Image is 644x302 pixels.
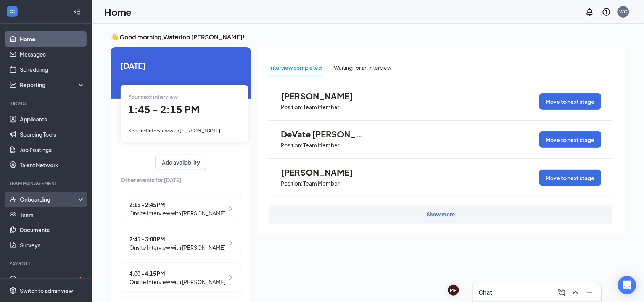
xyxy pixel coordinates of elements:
[20,272,85,287] a: PayrollCrown
[281,129,365,139] span: DeVate [PERSON_NAME]
[583,286,596,299] button: Minimize
[557,288,567,297] svg: ComposeMessage
[450,287,457,294] div: MP
[128,93,178,100] span: Your next interview
[129,200,225,209] span: 2:15 - 2:45 PM
[9,100,84,107] div: Hiring
[303,142,340,149] p: Team Member
[303,180,340,187] p: Team Member
[20,62,85,77] a: Scheduling
[620,8,628,15] div: WC
[585,7,594,16] svg: Notifications
[20,157,85,173] a: Talent Network
[20,237,85,253] a: Surveys
[9,195,17,203] svg: UserCheck
[9,180,84,187] div: Team Management
[281,142,303,149] p: Position:
[121,60,241,71] span: [DATE]
[539,131,601,148] button: Move to next stage
[269,63,322,72] div: Interview completed
[128,103,200,116] span: 1:45 - 2:15 PM
[20,127,85,142] a: Sourcing Tools
[121,176,241,184] span: Other events for [DATE]
[9,260,84,267] div: Payroll
[571,288,580,297] svg: ChevronUp
[128,128,220,134] span: Second Interview with [PERSON_NAME]
[20,47,85,62] a: Messages
[20,81,85,89] div: Reporting
[20,142,85,157] a: Job Postings
[427,210,456,218] div: Show more
[539,170,601,186] button: Move to next stage
[570,286,582,299] button: ChevronUp
[281,103,303,111] p: Position:
[20,222,85,237] a: Documents
[129,278,225,286] span: Onsite Interview with [PERSON_NAME]
[129,243,225,252] span: Onsite Interview with [PERSON_NAME]
[539,93,601,110] button: Move to next stage
[20,287,73,294] div: Switch to admin view
[281,167,365,177] span: [PERSON_NAME]
[281,91,365,101] span: [PERSON_NAME]
[8,8,16,15] svg: WorkstreamLogo
[20,31,85,47] a: Home
[105,5,132,18] h1: Home
[479,288,493,297] h3: Chat
[20,111,85,127] a: Applicants
[281,180,303,187] p: Position:
[303,103,340,111] p: Team Member
[20,195,79,203] div: Onboarding
[585,288,594,297] svg: Minimize
[9,81,17,89] svg: Analysis
[20,207,85,222] a: Team
[9,287,17,294] svg: Settings
[111,33,625,41] h3: 👋 Good morning, Waterloo [PERSON_NAME] !
[129,235,225,243] span: 2:45 - 3:00 PM
[618,276,636,294] div: Open Intercom Messenger
[155,155,206,170] button: Add availability
[129,269,225,278] span: 4:00 - 4:15 PM
[334,63,391,72] div: Waiting for an interview
[556,286,568,299] button: ComposeMessage
[74,8,81,16] svg: Collapse
[602,7,611,16] svg: QuestionInfo
[129,209,225,217] span: Onsite Interview with [PERSON_NAME]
